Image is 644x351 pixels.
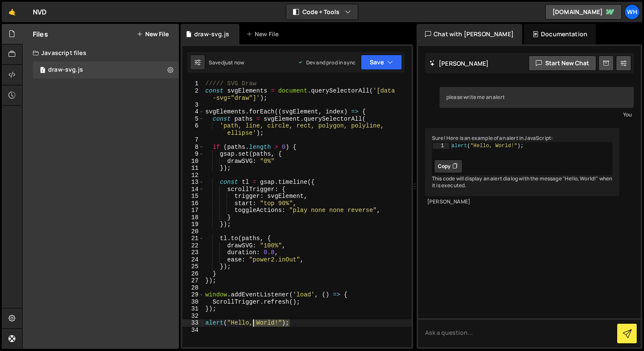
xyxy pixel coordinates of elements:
[40,67,45,74] span: 1
[182,87,204,102] div: 2
[434,160,463,173] button: Copy
[182,144,204,151] div: 8
[182,270,204,278] div: 26
[23,44,179,61] div: Javascript files
[137,31,169,38] button: New File
[524,24,596,44] div: Documentation
[33,7,46,17] div: NVD
[182,291,204,299] div: 29
[545,4,622,20] a: [DOMAIN_NAME]
[182,327,204,334] div: 34
[182,102,204,109] div: 3
[286,4,358,20] button: Code + Tools
[529,55,596,71] button: Start new chat
[48,66,83,74] div: draw-svg.js
[182,158,204,165] div: 10
[182,165,204,172] div: 11
[182,249,204,256] div: 23
[425,128,619,196] div: Sure! Here is an example of an alert in JavaScript: This code will display an alert dialog with t...
[182,319,204,327] div: 33
[182,242,204,249] div: 22
[361,55,402,70] button: Save
[433,143,449,149] div: 1
[182,256,204,264] div: 24
[442,110,632,119] div: You
[182,80,204,87] div: 1
[182,193,204,200] div: 15
[182,172,204,179] div: 12
[624,4,640,20] a: Wh
[417,24,522,44] div: Chat with [PERSON_NAME]
[194,30,229,38] div: draw-svg.js
[440,87,634,108] div: please write me an alert
[182,228,204,235] div: 20
[246,30,282,38] div: New File
[182,221,204,228] div: 19
[182,263,204,270] div: 25
[182,305,204,313] div: 31
[182,284,204,292] div: 28
[182,207,204,214] div: 17
[427,198,617,206] div: [PERSON_NAME]
[33,29,48,39] h2: Files
[182,313,204,320] div: 32
[182,116,204,123] div: 5
[182,108,204,116] div: 4
[182,179,204,186] div: 13
[182,214,204,221] div: 18
[182,299,204,306] div: 30
[182,186,204,193] div: 14
[182,136,204,144] div: 7
[182,122,204,136] div: 6
[182,235,204,242] div: 21
[2,2,23,22] a: 🤙
[182,277,204,284] div: 27
[209,59,244,66] div: Saved
[429,59,489,67] h2: [PERSON_NAME]
[182,151,204,158] div: 9
[224,59,244,66] div: just now
[182,200,204,207] div: 16
[33,61,179,78] div: 15719/47215.js
[298,59,356,66] div: Dev and prod in sync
